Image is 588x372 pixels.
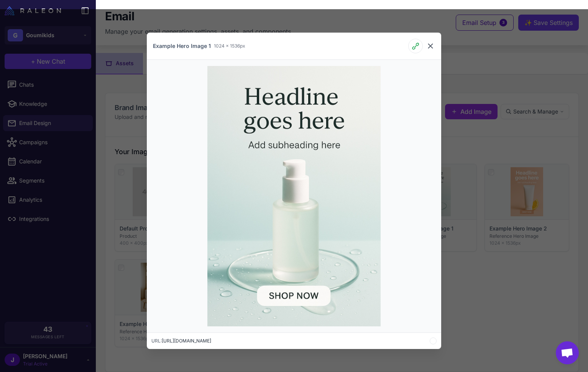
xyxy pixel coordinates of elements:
a: Raleon Logo [5,6,64,15]
button: Copy Image URL [408,39,423,53]
img: Raleon Logo [5,6,61,15]
div: URL: [151,337,211,344]
div: Example Hero Image 1 [153,42,211,50]
button: Copy Image URL [430,337,437,344]
span: 1024 × 1536px [214,43,245,49]
span: [URL][DOMAIN_NAME] [162,337,211,343]
img: Example Hero Image 1 [207,66,381,326]
div: Open chat [556,341,579,364]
